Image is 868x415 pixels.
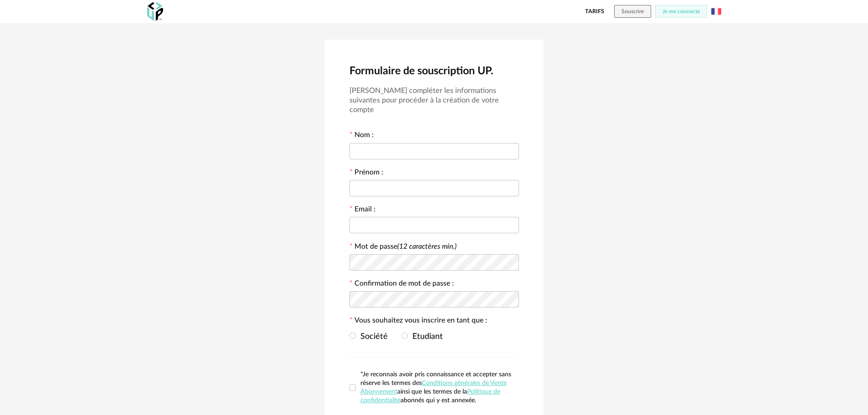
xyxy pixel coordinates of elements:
[349,280,454,289] label: Confirmation de mot de passe :
[655,5,707,18] button: Je me connecte
[585,5,604,18] a: Tarifs
[349,317,487,326] label: Vous souhaitez vous inscrire en tant que :
[711,6,721,16] img: fr
[408,333,443,341] span: Etudiant
[349,169,383,178] label: Prénom :
[354,243,457,250] label: Mot de passe
[397,243,457,250] i: (12 caractères min.)
[360,371,511,404] span: *Je reconnais avoir pris connaissance et accepter sans réserve les termes des ainsi que les terme...
[349,206,375,215] label: Email :
[621,9,644,14] span: Souscrire
[614,5,651,18] button: Souscrire
[360,380,507,395] a: Conditions générales de Vente Abonnement
[349,86,519,115] h3: [PERSON_NAME] compléter les informations suivantes pour procéder à la création de votre compte
[147,2,163,21] img: OXP
[349,64,519,78] h2: Formulaire de souscription UP.
[663,9,700,14] span: Je me connecte
[356,333,388,341] span: Société
[349,132,374,141] label: Nom :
